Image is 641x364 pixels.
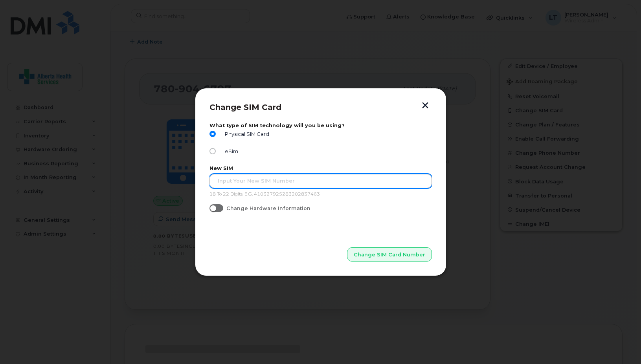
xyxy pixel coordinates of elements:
[209,165,432,171] label: New SIM
[347,247,432,262] button: Change SIM Card Number
[354,251,425,258] span: Change SIM Card Number
[209,204,216,210] input: Change Hardware Information
[209,131,216,137] input: Physical SIM Card
[209,123,432,128] label: What type of SIM technology will you be using?
[209,102,281,112] span: Change SIM Card
[209,191,432,198] p: 18 To 22 Digits, E.G. 410327925283202837463
[209,174,432,188] input: Input Your New SIM Number
[222,148,239,154] span: eSim
[226,205,310,211] span: Change Hardware Information
[222,131,270,137] span: Physical SIM Card
[209,148,216,154] input: eSim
